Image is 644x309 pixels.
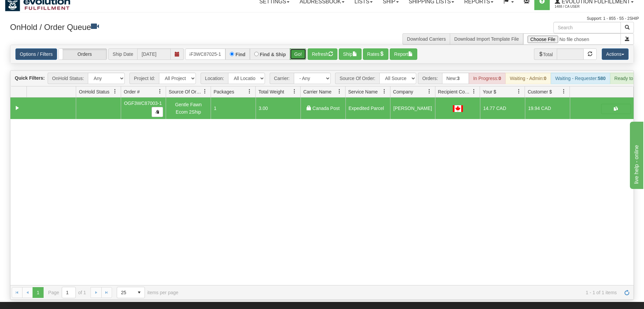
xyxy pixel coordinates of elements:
a: Your $ filter column settings [513,86,525,97]
input: Order # [185,48,225,60]
a: Customer $ filter column settings [558,86,570,97]
a: Carrier Name filter column settings [334,86,345,97]
span: Carrier Name [303,88,331,95]
span: Source Of Order [169,88,202,95]
td: 14.77 CAD [480,98,525,119]
div: Waiting - Requester: [551,73,610,84]
div: Support: 1 - 855 - 55 - 2SHIP [5,16,639,22]
div: New: [442,73,469,84]
td: [PERSON_NAME] [390,98,435,119]
button: Refresh [308,48,337,60]
span: Page sizes drop down [117,287,145,298]
span: Your $ [483,88,496,95]
span: Page of 1 [48,287,86,298]
a: Source Of Order filter column settings [199,86,211,97]
a: Download Carriers [407,36,446,42]
span: Order # [124,88,140,95]
td: 19.94 CAD [525,98,570,119]
span: Canada Post [313,106,340,111]
button: Actions [602,48,629,60]
td: Expedited Parcel [345,98,390,119]
button: Search [621,22,634,33]
span: Total Weight [258,88,284,95]
span: Location: [201,73,228,84]
a: Refresh [622,287,632,298]
label: Find & Ship [260,52,286,57]
span: OnHold Status: [48,73,88,84]
span: Company [393,88,413,95]
input: Page 1 [62,287,75,298]
div: live help - online [5,4,62,12]
strong: 0 [544,76,546,81]
span: 1 [214,106,216,111]
input: Search [553,22,621,33]
button: Copy to clipboard [152,107,163,117]
img: CA [453,105,463,112]
span: Ship Date [108,48,137,60]
span: Packages [214,88,234,95]
button: Shipping Documents [601,104,631,114]
span: OGF3WC87003-1 [124,101,162,106]
div: grid toolbar [10,71,634,86]
span: Carrier: [270,73,294,84]
span: Source Of Order: [335,73,379,84]
span: 3.00 [259,106,268,111]
iframe: chat widget [629,120,643,189]
span: Service Name [348,88,378,95]
strong: 3 [457,76,460,81]
span: Total [534,48,557,60]
a: Options / Filters [15,48,57,60]
span: 25 [121,289,130,296]
a: Download Import Template File [454,36,519,42]
span: Orders: [418,73,442,84]
label: Quick Filters: [15,75,45,81]
span: OnHold Status [79,88,109,95]
label: Orders [59,49,107,60]
a: Service Name filter column settings [379,86,390,97]
span: 1488 / CA User [555,3,605,10]
button: Ship [339,48,362,60]
button: Report [390,48,417,60]
span: Recipient Country [438,88,472,95]
a: Recipient Country filter column settings [468,86,480,97]
input: Import [523,33,621,45]
span: Customer $ [528,88,552,95]
span: select [134,287,145,298]
span: Project Id: [129,73,159,84]
button: Rates [363,48,389,60]
div: In Progress: [469,73,505,84]
span: 1 - 1 of 1 items [188,290,617,295]
a: Order # filter column settings [154,86,166,97]
div: Gentle Fawn Ecom 2Ship [169,101,208,116]
span: items per page [117,287,178,298]
strong: 0 [498,76,501,81]
a: Company filter column settings [424,86,435,97]
a: OnHold Status filter column settings [109,86,121,97]
button: Go! [290,48,306,60]
a: Packages filter column settings [244,86,255,97]
span: Page 1 [33,287,43,298]
a: Total Weight filter column settings [289,86,300,97]
label: Find [235,52,246,57]
strong: 580 [598,76,605,81]
h3: OnHold / Order Queue [10,22,317,32]
div: Waiting - Admin: [505,73,551,84]
a: Collapse [13,104,21,112]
